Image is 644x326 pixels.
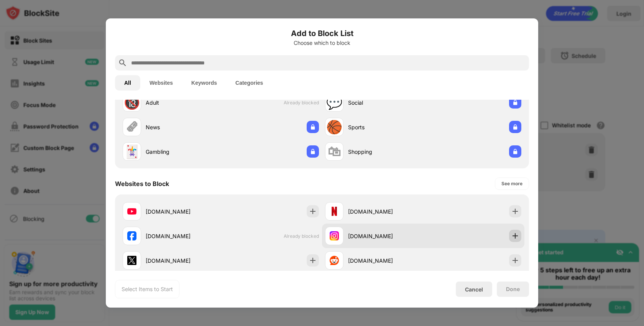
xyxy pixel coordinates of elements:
[146,257,221,265] div: [DOMAIN_NAME]
[115,40,529,46] div: Choose which to block
[465,286,483,293] div: Cancel
[122,285,173,293] div: Select Items to Start
[127,256,136,265] img: favicons
[127,231,136,240] img: favicons
[348,123,423,131] div: Sports
[348,232,423,240] div: [DOMAIN_NAME]
[226,75,272,91] button: Categories
[115,180,169,188] div: Websites to Block
[124,144,140,160] div: 🃏
[348,148,423,156] div: Shopping
[348,257,423,265] div: [DOMAIN_NAME]
[182,75,226,91] button: Keywords
[330,207,339,216] img: favicons
[326,119,342,135] div: 🏀
[348,99,423,107] div: Social
[328,144,341,160] div: 🛍
[125,119,138,135] div: 🗞
[146,99,221,107] div: Adult
[115,28,529,39] h6: Add to Block List
[348,207,423,216] div: [DOMAIN_NAME]
[146,207,221,216] div: [DOMAIN_NAME]
[284,100,319,105] span: Already blocked
[326,95,342,110] div: 💬
[115,75,140,91] button: All
[146,148,221,156] div: Gambling
[330,231,339,240] img: favicons
[146,123,221,131] div: News
[146,232,221,240] div: [DOMAIN_NAME]
[127,207,136,216] img: favicons
[506,286,520,292] div: Done
[118,58,127,68] img: search.svg
[124,95,140,110] div: 🔞
[140,75,182,91] button: Websites
[284,233,319,239] span: Already blocked
[330,256,339,265] img: favicons
[501,180,522,188] div: See more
